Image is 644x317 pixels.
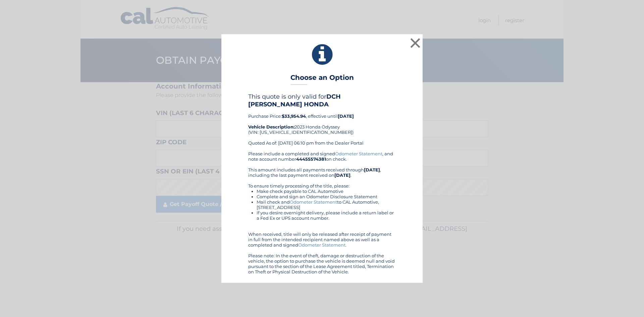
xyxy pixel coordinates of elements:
[290,73,354,85] h3: Choose an Option
[257,199,396,210] li: Mail check and to CAL Automotive, [STREET_ADDRESS]
[409,36,422,50] button: ×
[257,210,396,221] li: If you desire overnight delivery, please include a return label or a Fed Ex or UPS account number.
[296,156,326,162] b: 44455574381
[298,242,345,248] a: Odometer Statement
[364,167,380,172] b: [DATE]
[282,113,306,119] b: $33,954.94
[248,124,294,129] strong: Vehicle Description:
[257,194,396,199] li: Complete and sign an Odometer Disclosure Statement
[248,93,341,108] b: DCH [PERSON_NAME] HONDA
[290,199,337,205] a: Odometer Statement
[248,93,396,108] h4: This quote is only valid for
[257,189,396,194] li: Make check payable to CAL Automotive
[248,151,396,274] div: Please include a completed and signed , and note account number on check. This amount includes al...
[248,93,396,151] div: Purchase Price: , effective until 2023 Honda Odyssey (VIN: [US_VEHICLE_IDENTIFICATION_NUMBER]) Qu...
[338,113,354,119] b: [DATE]
[334,172,351,178] b: [DATE]
[335,151,382,156] a: Odometer Statement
